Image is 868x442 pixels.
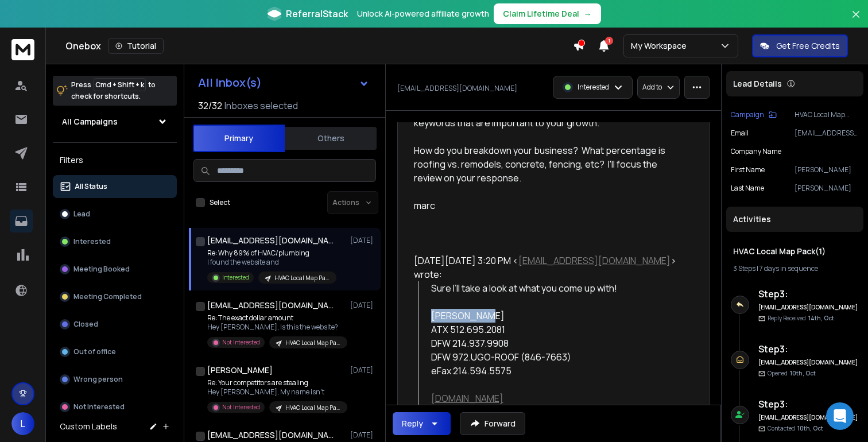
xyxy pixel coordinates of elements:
[733,246,857,257] h1: HVAC Local Map Pack(1)
[584,8,592,20] span: →
[642,83,662,92] p: Add to
[431,309,684,405] div: [PERSON_NAME] ATX 512.695.2081 DFW 214.937.9908 DFW 972.UGO-ROOF (846-7663) eFax 214.594.5575
[53,313,177,336] button: Closed
[207,378,345,387] p: Re: Your competitors are stealing
[731,129,749,138] p: Email
[53,152,177,168] h3: Filters
[431,392,503,405] a: [DOMAIN_NAME]
[75,182,107,191] p: All Status
[758,413,859,422] h6: [EMAIL_ADDRESS][DOMAIN_NAME]
[207,365,273,376] h1: [PERSON_NAME]
[73,292,142,301] p: Meeting Completed
[207,249,336,258] p: Re: Why 89% of HVAC/plumbing
[198,99,222,113] span: 32 / 32
[797,424,823,432] span: 10th, Oct
[518,254,671,267] a: [EMAIL_ADDRESS][DOMAIN_NAME]
[207,387,345,397] p: Hey [PERSON_NAME], My name isn't
[224,99,298,113] h3: Inboxes selected
[222,403,260,412] p: Not Interested
[768,424,823,433] p: Contacted
[350,236,376,245] p: [DATE]
[494,3,601,24] button: Claim Lifetime Deal→
[53,396,177,418] button: Not Interested
[631,40,691,52] p: My Workspace
[758,358,859,367] h6: [EMAIL_ADDRESS][DOMAIN_NAME]
[460,412,525,435] button: Forward
[53,110,177,133] button: All Campaigns
[11,412,34,435] button: L
[431,281,684,405] div: Sure I’ll take a look at what you come up with!
[726,207,863,232] div: Activities
[207,429,334,441] h1: [EMAIL_ADDRESS][DOMAIN_NAME]
[776,40,840,52] p: Get Free Credits
[207,313,345,323] p: Re: The exact dollar amount
[222,338,260,347] p: Not Interested
[222,273,249,282] p: Interested
[193,125,285,152] button: Primary
[94,78,146,91] span: Cmd + Shift + k
[731,184,764,193] p: Last Name
[73,375,123,384] p: Wrong person
[285,404,340,412] p: HVAC Local Map Pack(1)
[759,263,818,273] span: 7 days in sequence
[73,320,98,329] p: Closed
[393,412,451,435] button: Reply
[53,340,177,363] button: Out of office
[605,37,613,45] span: 1
[808,314,834,322] span: 14th, Oct
[733,263,755,273] span: 3 Steps
[414,33,684,240] div: I found the website and did a review on that [DATE]. I'll shoot a quick overview video and send t...
[731,110,777,119] button: Campaign
[73,210,90,219] p: Lead
[73,347,116,356] p: Out of office
[198,77,262,88] h1: All Inbox(s)
[733,264,857,273] div: |
[795,110,859,119] p: HVAC Local Map Pack(1)
[189,71,378,94] button: All Inbox(s)
[758,287,859,301] h6: Step 3 :
[108,38,164,54] button: Tutorial
[53,175,177,198] button: All Status
[350,431,376,440] p: [DATE]
[731,147,781,156] p: Company Name
[53,258,177,281] button: Meeting Booked
[795,184,859,193] p: [PERSON_NAME]
[73,237,111,246] p: Interested
[53,285,177,308] button: Meeting Completed
[65,38,573,54] div: Onebox
[752,34,848,57] button: Get Free Credits
[207,323,345,332] p: Hey [PERSON_NAME], Is this the website?
[731,165,765,175] p: First Name
[350,366,376,375] p: [DATE]
[60,421,117,432] h3: Custom Labels
[768,369,816,378] p: Opened
[758,342,859,356] h6: Step 3 :
[62,116,118,127] h1: All Campaigns
[286,7,348,21] span: ReferralStack
[357,8,489,20] p: Unlock AI-powered affiliate growth
[53,203,177,226] button: Lead
[768,314,834,323] p: Reply Received
[53,368,177,391] button: Wrong person
[350,301,376,310] p: [DATE]
[73,265,130,274] p: Meeting Booked
[731,110,764,119] p: Campaign
[414,254,684,281] div: [DATE][DATE] 3:20 PM < > wrote:
[274,274,330,282] p: HVAC Local Map Pack(1)
[758,397,859,411] h6: Step 3 :
[826,402,854,430] div: Open Intercom Messenger
[790,369,816,377] span: 10th, Oct
[285,126,377,151] button: Others
[848,7,863,34] button: Close banner
[207,235,334,246] h1: [EMAIL_ADDRESS][DOMAIN_NAME]
[397,84,517,93] p: [EMAIL_ADDRESS][DOMAIN_NAME]
[71,79,156,102] p: Press to check for shortcuts.
[578,83,609,92] p: Interested
[210,198,230,207] label: Select
[733,78,782,90] p: Lead Details
[795,165,859,175] p: [PERSON_NAME]
[285,339,340,347] p: HVAC Local Map Pack(1)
